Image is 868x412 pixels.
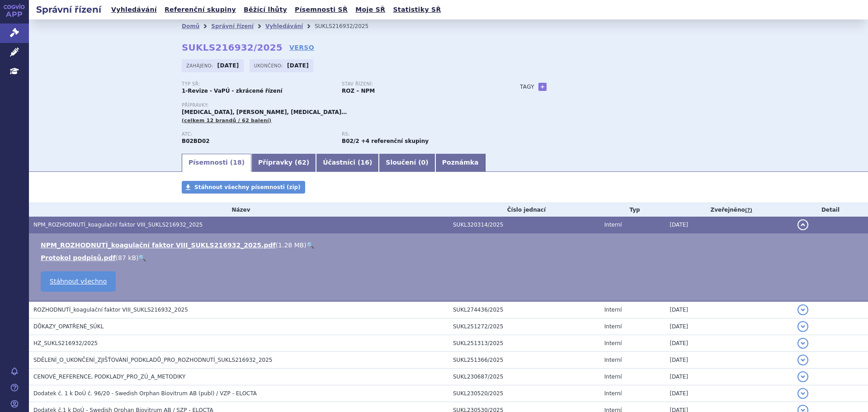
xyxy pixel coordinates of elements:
[604,357,622,363] span: Interní
[604,340,622,346] span: Interní
[41,253,859,262] li: ( )
[342,138,359,144] strong: koagulační faktor VIII
[665,203,793,217] th: Zveřejněno
[360,159,369,166] span: 16
[361,138,429,144] strong: +4 referenční skupiny
[182,181,305,194] a: Stáhnout všechny písemnosti (zip)
[41,271,116,292] a: Stáhnout všechno
[520,81,534,92] h3: Tagy
[182,132,333,137] p: ATC:
[665,385,793,402] td: [DATE]
[41,254,116,261] a: Protokol podpisů.pdf
[390,4,443,16] a: Statistiky SŘ
[604,222,622,228] span: Interní
[797,355,808,365] button: detail
[604,390,622,397] span: Interní
[604,374,622,380] span: Interní
[278,242,304,249] span: 1.28 MB
[186,62,215,69] span: Zahájeno:
[538,83,547,91] a: +
[41,242,276,249] a: NPM_ROZHODNUTÍ_koagulační faktor VIII_SUKLS216932_2025.pdf
[797,338,808,349] button: detail
[448,203,600,217] th: Číslo jednací
[665,217,793,233] td: [DATE]
[182,109,347,115] span: [MEDICAL_DATA], [PERSON_NAME], [MEDICAL_DATA]…
[448,369,600,385] td: SUKL230687/2025
[108,4,160,16] a: Vyhledávání
[448,335,600,352] td: SUKL251313/2025
[665,301,793,318] td: [DATE]
[797,321,808,332] button: detail
[665,318,793,335] td: [DATE]
[33,307,188,313] span: ROZHODNUTÍ_koagulační faktor VIII_SUKLS216932_2025
[448,301,600,318] td: SUKL274436/2025
[33,374,185,380] span: CENOVÉ_REFERENCE, PODKLADY_PRO_ZÚ_A_METODIKY
[797,219,808,230] button: detail
[182,23,199,29] a: Domů
[745,207,752,213] abbr: (?)
[315,19,380,33] li: SUKLS216932/2025
[233,159,241,166] span: 18
[448,318,600,335] td: SUKL251272/2025
[307,242,314,249] a: 🔍
[316,154,379,172] a: Účastníci (16)
[448,352,600,369] td: SUKL251366/2025
[162,4,239,16] a: Referenční skupiny
[33,222,203,228] span: NPM_ROZHODNUTÍ_koagulační faktor VIII_SUKLS216932_2025
[41,241,859,250] li: ( )
[665,352,793,369] td: [DATE]
[287,62,309,69] strong: [DATE]
[217,62,239,69] strong: [DATE]
[604,323,622,330] span: Interní
[342,81,493,87] p: Stav řízení:
[182,103,502,108] p: Přípravky:
[138,254,146,261] a: 🔍
[665,369,793,385] td: [DATE]
[251,154,316,172] a: Přípravky (62)
[297,159,306,166] span: 62
[194,184,301,190] span: Stáhnout všechny písemnosti (zip)
[118,254,136,261] span: 87 kB
[254,62,285,69] span: Ukončeno:
[33,390,257,397] span: Dodatek č. 1 k DoÚ č. 96/20 - Swedish Orphan Biovitrum AB (publ) / VZP - ELOCTA
[421,159,426,166] span: 0
[797,304,808,315] button: detail
[182,138,210,144] strong: KOAGULAČNÍ FAKTOR VIII
[793,203,868,217] th: Detail
[797,371,808,382] button: detail
[353,4,388,16] a: Moje SŘ
[182,118,271,123] span: (celkem 12 brandů / 62 balení)
[182,42,283,53] strong: SUKLS216932/2025
[600,203,665,217] th: Typ
[182,154,251,172] a: Písemnosti (18)
[665,335,793,352] td: [DATE]
[797,388,808,399] button: detail
[241,4,290,16] a: Běžící lhůty
[211,23,254,29] a: Správní řízení
[435,154,486,172] a: Poznámka
[342,132,493,137] p: RS:
[379,154,435,172] a: Sloučení (0)
[604,307,622,313] span: Interní
[33,323,104,330] span: DŮKAZY_OPATŘENÉ_SÚKL
[29,203,448,217] th: Název
[289,43,314,52] a: VERSO
[448,217,600,233] td: SUKL320314/2025
[265,23,303,29] a: Vyhledávání
[182,88,283,94] strong: 1-Revize - VaPÚ - zkrácené řízení
[33,357,272,363] span: SDĚLENÍ_O_UKONČENÍ_ZJIŠŤOVÁNÍ_PODKLADŮ_PRO_ROZHODNUTÍ_SUKLS216932_2025
[33,340,98,346] span: HZ_SUKLS216932/2025
[29,3,108,16] h2: Správní řízení
[182,81,333,87] p: Typ SŘ:
[448,385,600,402] td: SUKL230520/2025
[292,4,350,16] a: Písemnosti SŘ
[342,88,375,94] strong: ROZ – NPM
